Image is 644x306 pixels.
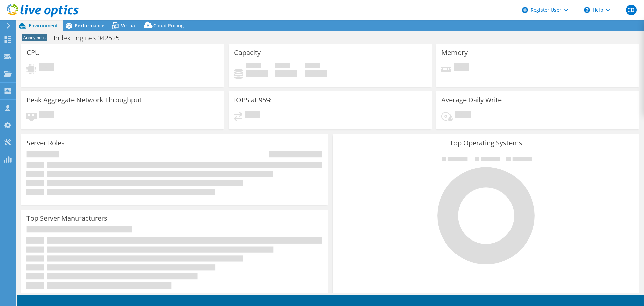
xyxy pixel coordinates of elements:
[153,22,184,29] span: Cloud Pricing
[246,70,268,77] h4: 0 GiB
[22,34,47,41] span: Anonymous
[275,70,297,77] h4: 0 GiB
[441,96,502,104] h3: Average Daily Write
[51,34,130,42] h1: Index.Engines.042525
[234,49,261,56] h3: Capacity
[26,139,65,147] h3: Server Roles
[584,7,590,13] svg: \n
[246,63,261,70] span: Used
[26,49,40,56] h3: CPU
[441,49,468,56] h3: Memory
[234,96,272,104] h3: IOPS at 95%
[121,22,137,29] span: Virtual
[245,111,260,120] span: Pending
[29,22,58,29] span: Environment
[39,63,54,72] span: Pending
[626,5,637,15] span: CD
[338,139,634,147] h3: Top Operating Systems
[305,70,327,77] h4: 0 GiB
[454,63,469,72] span: Pending
[75,22,104,29] span: Performance
[455,111,471,120] span: Pending
[305,63,320,70] span: Total
[275,63,290,70] span: Free
[26,215,107,222] h3: Top Server Manufacturers
[39,111,54,120] span: Pending
[26,96,142,104] h3: Peak Aggregate Network Throughput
